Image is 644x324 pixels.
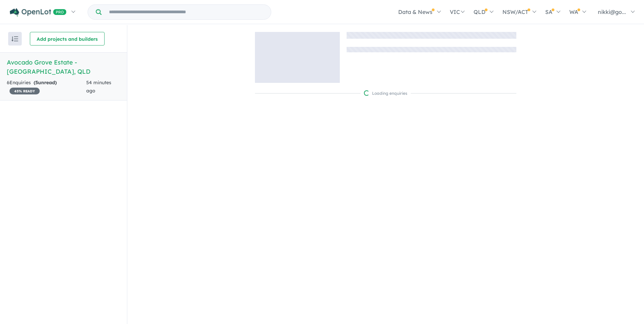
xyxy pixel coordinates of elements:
img: sort.svg [12,36,18,41]
span: 54 minutes ago [86,79,111,94]
img: Openlot PRO Logo White [10,8,67,17]
span: nikki@go... [598,8,626,15]
h5: Avocado Grove Estate - [GEOGRAPHIC_DATA] , QLD [7,58,120,76]
span: 5 [35,79,38,86]
span: 45 % READY [10,88,40,94]
div: Loading enquiries [364,90,407,97]
div: 6 Enquir ies [7,79,86,95]
strong: ( unread) [34,79,57,86]
button: Add projects and builders [30,32,105,46]
input: Try estate name, suburb, builder or developer [103,5,270,19]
